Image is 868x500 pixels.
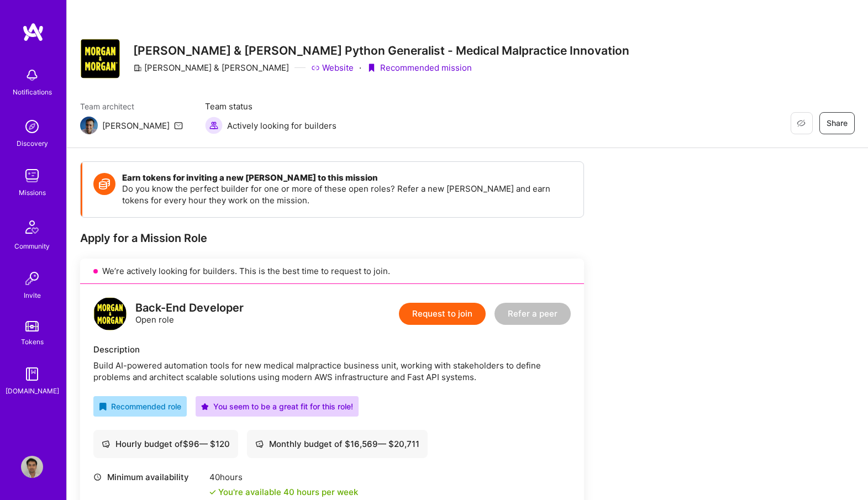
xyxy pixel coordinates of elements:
img: guide book [21,363,43,385]
div: Apply for a Mission Role [80,231,584,245]
div: We’re actively looking for builders. This is the best time to request to join. [80,259,584,284]
i: icon Cash [102,440,110,448]
img: Team Architect [80,117,98,134]
div: Tokens [21,336,44,348]
a: Website [311,62,354,73]
div: Minimum availability [93,471,204,483]
div: Description [93,344,571,355]
div: Missions [19,187,46,198]
button: Request to join [399,303,486,325]
i: icon Check [209,489,216,496]
img: Invite [21,267,43,290]
span: Actively looking for builders [227,120,336,131]
i: icon Mail [174,121,183,130]
div: Open role [135,302,244,325]
div: You seem to be a great fit for this role! [201,401,353,412]
i: icon Clock [93,473,102,481]
span: Team status [205,101,336,112]
i: icon RecommendedBadge [99,403,107,410]
img: logo [22,22,44,42]
div: 40 hours [209,471,358,483]
div: [PERSON_NAME] [102,120,170,131]
img: Community [19,214,45,240]
div: [PERSON_NAME] & [PERSON_NAME] [133,62,289,73]
a: User Avatar [18,456,46,478]
h4: Earn tokens for inviting a new [PERSON_NAME] to this mission [122,173,572,183]
div: Recommended role [99,401,181,412]
div: Discovery [17,138,48,149]
div: Monthly budget of $ 16,569 — $ 20,711 [255,438,419,450]
span: Team architect [80,101,183,112]
button: Refer a peer [495,303,571,325]
i: icon EyeClosed [797,119,806,128]
img: logo [93,297,127,330]
div: [DOMAIN_NAME] [6,385,59,397]
i: icon Cash [255,440,264,448]
img: bell [21,64,43,86]
div: Community [14,240,50,252]
img: Actively looking for builders [205,117,223,134]
div: Hourly budget of $ 96 — $ 120 [102,438,230,450]
div: Invite [24,290,41,301]
div: Back-End Developer [135,302,244,314]
img: Company Logo [80,39,120,78]
img: tokens [25,321,39,331]
img: User Avatar [21,456,43,478]
p: Do you know the perfect builder for one or more of these open roles? Refer a new [PERSON_NAME] an... [122,183,572,206]
div: Recommended mission [367,62,472,73]
h3: [PERSON_NAME] & [PERSON_NAME] Python Generalist - Medical Malpractice Innovation [133,44,629,57]
i: icon CompanyGray [133,64,142,72]
div: You're available 40 hours per week [209,486,358,498]
i: icon PurpleStar [201,403,209,410]
div: · [359,62,361,73]
button: Share [819,112,855,134]
div: Notifications [13,86,52,98]
div: Build AI-powered automation tools for new medical malpractice business unit, working with stakeho... [93,360,571,383]
i: icon PurpleRibbon [367,64,376,72]
span: Share [827,118,848,129]
img: Token icon [93,173,115,195]
img: teamwork [21,165,43,187]
img: discovery [21,115,43,138]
